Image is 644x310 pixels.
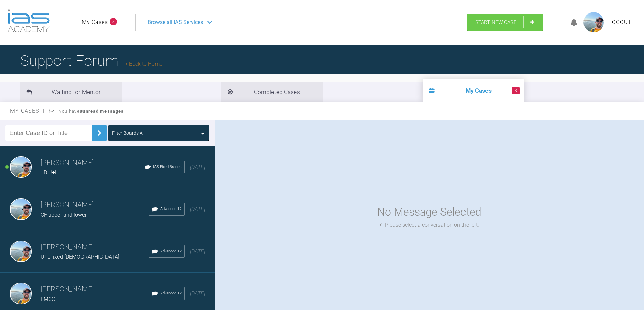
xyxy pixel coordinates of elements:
span: Advanced 12 [160,290,182,297]
img: Owen Walls [10,156,32,178]
img: logo-light.3e3ef733.png [8,9,50,32]
h3: [PERSON_NAME] [41,157,142,169]
h1: Support Forum [20,49,162,73]
a: My Cases [82,18,108,27]
img: chevronRight.28bd32b0.svg [94,128,105,138]
span: CF upper and lower [41,212,87,218]
span: [DATE] [190,290,205,297]
span: [DATE] [190,206,205,213]
span: JD U+L [41,169,58,176]
span: You have [59,109,124,114]
li: Waiting for Mentor [20,82,122,102]
span: Advanced 12 [160,248,182,254]
span: IAS Fixed Braces [153,164,182,170]
input: Enter Case ID or Title [5,125,92,141]
h3: [PERSON_NAME] [41,284,149,295]
span: U+L fixed [DEMOGRAPHIC_DATA] [41,254,119,260]
a: Start New Case [467,14,543,31]
span: [DATE] [190,248,205,255]
img: Owen Walls [10,241,32,262]
div: Please select a conversation on the left. [380,221,479,229]
span: Advanced 12 [160,206,182,212]
span: Browse all IAS Services [148,18,203,27]
img: profile.png [583,12,604,32]
span: [DATE] [190,164,205,170]
span: My Cases [10,108,45,114]
h3: [PERSON_NAME] [41,242,149,253]
div: Filter Boards: All [112,129,145,137]
span: FMCC [41,296,55,302]
span: 8 [512,87,520,94]
span: Start New Case [475,19,517,25]
img: Owen Walls [10,283,32,304]
li: My Cases [423,79,524,102]
h3: [PERSON_NAME] [41,199,149,211]
li: Completed Cases [221,82,323,102]
a: Logout [609,18,632,27]
strong: 8 unread messages [80,109,124,114]
a: Back to Home [125,61,162,67]
div: No Message Selected [377,203,481,221]
img: Owen Walls [10,198,32,220]
span: 8 [110,18,117,25]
